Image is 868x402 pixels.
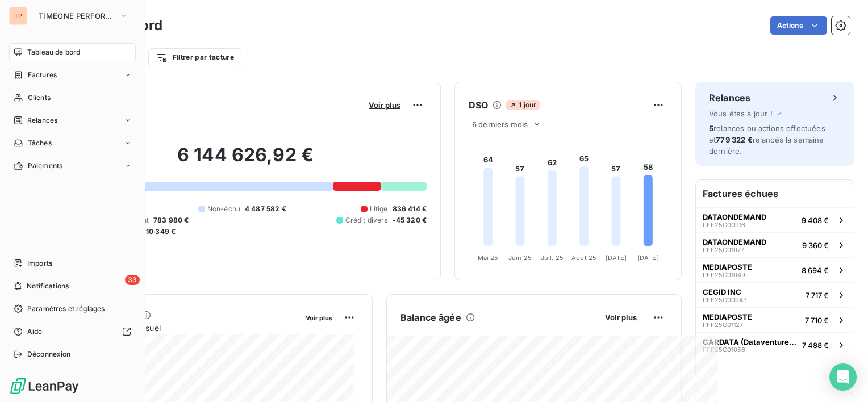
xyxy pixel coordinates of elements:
a: Aide [9,323,136,341]
span: MEDIAPOSTE [703,312,752,321]
button: Voir plus [302,312,336,323]
button: DATAONDEMANDPFF25C009169 408 € [696,207,854,232]
span: Tableau de bord [27,47,80,57]
span: Voir plus [369,101,400,110]
span: Factures [28,70,57,80]
span: 836 414 € [393,204,427,214]
span: 8 694 € [802,266,829,275]
button: Voir plus [365,100,404,110]
h6: Factures échues [696,180,854,207]
h2: 6 144 626,92 € [64,144,427,178]
span: Non-échu [207,204,240,214]
span: Voir plus [306,314,332,322]
span: Déconnexion [27,349,71,359]
span: 6 derniers mois [472,120,528,129]
span: Voir plus [605,313,637,322]
span: PFF25C00943 [703,296,747,303]
tspan: Mai 25 [478,254,499,262]
tspan: Août 25 [571,254,596,262]
span: 5 [709,124,713,133]
span: Imports [27,258,52,269]
span: relances ou actions effectuées et relancés la semaine dernière. [709,124,825,156]
h6: DSO [469,98,488,112]
span: -45 320 € [393,215,427,225]
span: CARDATA (Dataventure Group) [703,337,798,346]
span: Notifications [27,281,69,291]
span: Litige [370,204,388,214]
button: CEGID INCPFF25C009437 717 € [696,282,854,307]
span: TIMEONE PERFORMANCE [39,11,115,20]
span: PFF25C01056 [703,346,745,353]
tspan: [DATE] [637,254,659,262]
span: 9 408 € [802,216,829,225]
span: Paramètres et réglages [27,304,105,314]
span: Clients [28,93,51,103]
span: Tâches [28,138,52,148]
span: Aide [27,326,43,337]
span: CEGID INC [703,287,741,296]
span: 783 980 € [153,215,189,225]
tspan: Juin 25 [508,254,532,262]
span: Vous êtes à jour ! [709,109,773,118]
span: Relances [27,115,57,125]
span: 7 488 € [802,341,829,350]
span: PFF25C01127 [703,321,743,328]
span: 7 710 € [805,316,829,325]
button: MEDIAPOSTEPFF25C010498 694 € [696,257,854,282]
span: 4 487 582 € [245,204,286,214]
span: Crédit divers [345,215,388,225]
tspan: [DATE] [606,254,627,262]
span: 7 717 € [806,291,829,300]
span: 779 322 € [716,135,752,144]
h6: Balance âgée [400,311,461,324]
h6: Relances [709,91,750,104]
button: DATAONDEMANDPFF25C010779 360 € [696,232,854,257]
span: PFF25C00916 [703,221,745,228]
div: Open Intercom Messenger [829,363,857,391]
button: CARDATA (Dataventure Group)PFF25C010567 488 € [696,332,854,357]
span: MEDIAPOSTE [703,262,752,271]
span: 1 jour [506,100,540,110]
tspan: Juil. 25 [541,254,564,262]
div: TP [9,7,27,25]
span: PFF25C01077 [703,246,744,253]
span: DATAONDEMAND [703,212,766,221]
span: Paiements [28,161,62,171]
button: Filtrer par facture [148,48,241,66]
button: Actions [770,16,827,35]
span: PFF25C01049 [703,271,745,278]
span: DATAONDEMAND [703,237,766,246]
img: Logo LeanPay [9,377,80,395]
button: MEDIAPOSTEPFF25C011277 710 € [696,307,854,332]
span: 33 [125,275,140,285]
span: 9 360 € [802,241,829,250]
span: -10 349 € [143,227,176,237]
button: Voir plus [602,312,640,323]
span: Chiffre d'affaires mensuel [64,322,298,334]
